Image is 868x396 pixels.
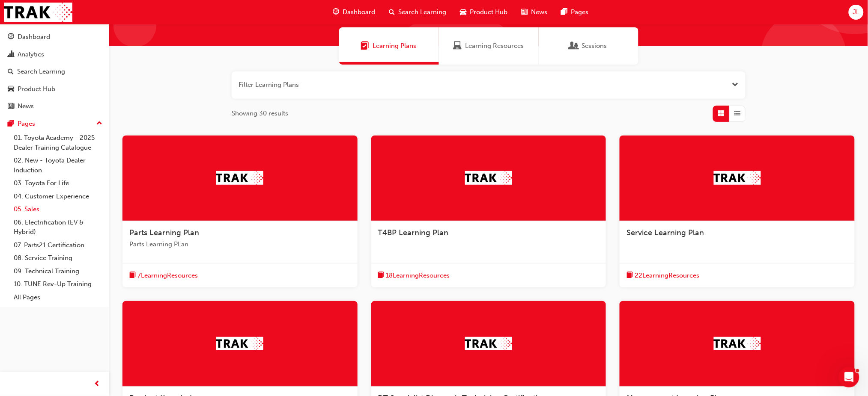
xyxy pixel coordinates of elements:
span: car-icon [460,7,466,18]
a: guage-iconDashboard [326,3,382,21]
span: Learning Plans [373,41,417,51]
a: 02. New - Toyota Dealer Induction [10,154,106,177]
span: news-icon [521,7,528,18]
a: TrakT4BP Learning Planbook-icon18LearningResources [371,136,606,288]
button: book-icon22LearningResources [626,270,699,281]
a: pages-iconPages [554,3,595,21]
a: 08. Service Training [10,251,106,265]
span: book-icon [626,270,633,281]
a: TrakService Learning Planbook-icon22LearningResources [620,136,855,288]
span: 7 Learning Resources [137,271,198,281]
span: Dashboard [343,7,375,17]
a: 01. Toyota Academy - 2025 Dealer Training Catalogue [10,131,106,154]
span: 22 Learning Resources [635,271,699,281]
span: search-icon [389,7,395,18]
button: book-icon7LearningResources [129,270,198,281]
span: up-icon [96,118,102,129]
a: Dashboard [3,29,106,45]
a: 04. Customer Experience [10,190,106,203]
span: book-icon [378,270,385,281]
span: Grid [718,109,725,118]
span: 18 Learning Resources [386,271,450,281]
a: All Pages [10,291,106,304]
a: SessionsSessions [539,27,638,65]
a: 09. Technical Training [10,265,106,278]
a: news-iconNews [514,3,554,21]
span: Learning Resources [465,41,524,51]
span: Sessions [570,41,579,51]
img: Trak [465,171,512,184]
button: JL [849,5,864,20]
iframe: Intercom live chat [839,367,859,387]
span: car-icon [8,86,14,93]
span: JL [853,7,859,17]
span: Sessions [582,41,607,51]
a: 05. Sales [10,203,106,216]
a: 03. Toyota For Life [10,177,106,190]
img: Trak [465,337,512,350]
span: search-icon [8,68,14,76]
div: Product Hub [18,84,55,94]
span: Showing 30 results [232,109,288,118]
span: guage-icon [333,7,339,18]
span: Parts Learning Plan [129,228,199,237]
span: chart-icon [8,51,14,59]
button: Pages [3,116,106,132]
img: Trak [216,337,263,350]
img: Trak [714,337,761,350]
span: Learning Resources [453,41,462,51]
div: Search Learning [17,67,65,77]
div: Pages [18,119,35,129]
img: Trak [714,171,761,184]
span: Parts Learning PLan [129,239,351,249]
a: Learning ResourcesLearning Resources [439,27,539,65]
span: Pages [571,7,588,17]
a: Analytics [3,47,106,62]
span: pages-icon [561,7,567,18]
a: 07. Parts21 Certification [10,239,106,252]
a: Product Hub [3,81,106,97]
button: book-icon18LearningResources [378,270,450,281]
span: T4BP Learning Plan [378,228,449,237]
img: Trak [216,171,263,184]
img: Trak [4,3,72,22]
button: Open the filter [732,80,739,90]
span: Product Hub [470,7,507,17]
a: search-iconSearch Learning [382,3,453,21]
span: guage-icon [8,33,14,41]
span: prev-icon [94,379,101,390]
span: news-icon [8,103,14,110]
a: News [3,98,106,114]
div: News [18,101,34,111]
span: List [734,109,741,118]
div: Analytics [18,50,44,59]
a: Search Learning [3,64,106,80]
a: 10. TUNE Rev-Up Training [10,278,106,291]
span: News [531,7,547,17]
button: DashboardAnalyticsSearch LearningProduct HubNews [3,27,106,116]
span: Search Learning [398,7,446,17]
span: book-icon [129,270,136,281]
div: Dashboard [18,32,50,42]
span: Service Learning Plan [626,228,704,237]
a: car-iconProduct Hub [453,3,514,21]
span: Learning Plans [361,41,370,51]
a: TrakParts Learning PlanParts Learning PLanbook-icon7LearningResources [122,136,358,288]
a: Learning PlansLearning Plans [339,27,439,65]
a: 06. Electrification (EV & Hybrid) [10,216,106,239]
span: pages-icon [8,120,14,128]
